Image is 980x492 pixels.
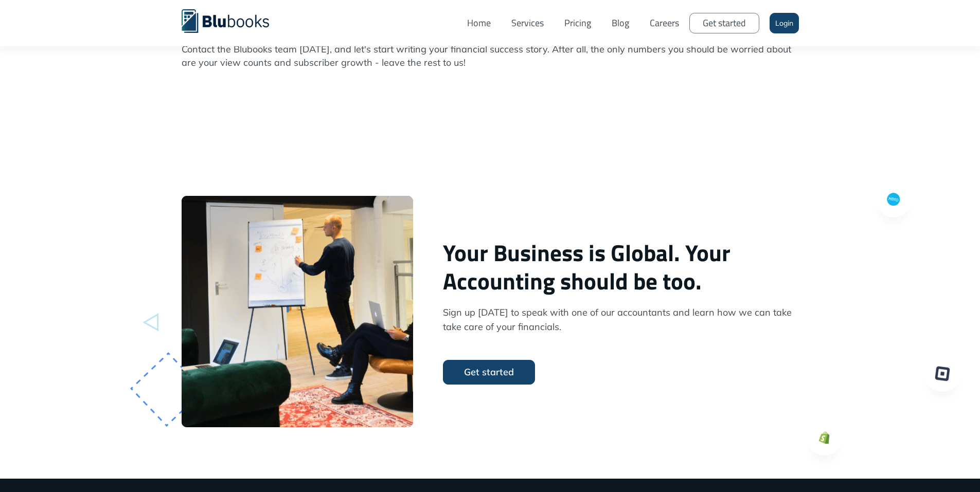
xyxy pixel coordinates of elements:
a: home [182,8,284,33]
a: Services [501,8,554,39]
a: Get started [443,360,535,385]
p: Contact the Blubooks team [DATE], and let's start writing your financial success story. After all... [182,43,799,69]
a: Careers [639,8,689,39]
a: Blog [601,8,639,39]
a: Home [457,8,501,39]
p: ‍ [182,75,799,88]
a: Get started [689,13,759,33]
h2: Your Business is Global. Your Accounting should be too. [443,239,799,295]
a: Pricing [554,8,601,39]
a: Login [770,13,799,33]
p: Sign up [DATE] to speak with one of our accountants and learn how we can take take care of your f... [443,305,799,334]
